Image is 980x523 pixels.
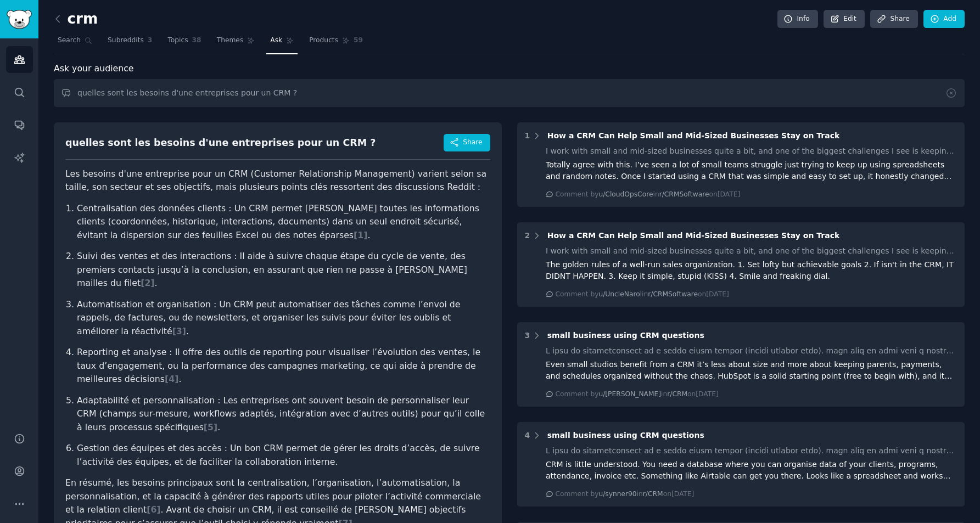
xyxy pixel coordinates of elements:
[147,504,160,515] span: [ 6 ]
[546,359,957,382] div: Even small studios benefit from a CRM it’s less about size and more about keeping parents, paymen...
[77,298,490,339] p: Automatisation et organisation : Un CRM peut automatiser des tâches comme l’envoi de rappels, de ...
[525,230,530,241] div: 2
[525,130,530,142] div: 1
[547,231,840,240] span: How a CRM Can Help Small and Mid-Sized Businesses Stay on Track
[165,374,178,384] span: [ 4 ]
[643,490,663,498] span: r/CRM
[546,245,957,257] div: I work with small and mid-sized businesses quite a bit, and one of the biggest challenges I see i...
[667,390,687,398] span: r/CRM
[546,145,957,157] div: I work with small and mid-sized businesses quite a bit, and one of the biggest challenges I see i...
[104,32,156,54] a: Subreddits3
[547,331,704,340] span: small business using CRM questions
[556,490,695,499] div: Comment by in on [DATE]
[444,134,490,151] button: Share
[192,36,201,46] span: 38
[598,290,642,298] span: u/UncleNarol
[148,36,153,46] span: 3
[463,138,482,148] span: Share
[167,36,188,46] span: Topics
[648,290,698,298] span: r/CRMSoftware
[305,32,367,54] a: Products59
[108,36,144,46] span: Subreddits
[54,32,96,54] a: Search
[65,167,490,194] p: Les besoins d'une entreprise pour un CRM (Customer Relationship Management) varient selon sa tail...
[204,422,217,432] span: [ 5 ]
[164,32,205,54] a: Topics38
[65,136,376,150] div: quelles sont les besoins d'une entreprises pour un CRM ?
[77,442,490,469] p: Gestion des équipes et des accès : Un bon CRM permet de gérer les droits d’accès, de suivre l’act...
[172,326,186,336] span: [ 3 ]
[547,431,704,440] span: small business using CRM questions
[923,10,965,29] a: Add
[598,190,653,198] span: u/CloudOpsCore
[77,202,490,243] p: Centralisation des données clients : Un CRM permet [PERSON_NAME] toutes les informations clients ...
[556,290,729,300] div: Comment by in on [DATE]
[77,346,490,386] p: Reporting et analyse : Il offre des outils de reporting pour visualiser l’évolution des ventes, l...
[213,32,259,54] a: Themes
[141,278,154,288] span: [ 2 ]
[546,259,957,282] div: The golden rules of a well-run sales organization. 1. Set lofty but achievable goals 2. If isn't ...
[824,10,865,29] a: Edit
[870,10,917,29] a: Share
[546,159,957,182] div: Totally agree with this. I’ve seen a lot of small teams struggle just trying to keep up using spr...
[58,36,81,46] span: Search
[547,131,840,140] span: How a CRM Can Help Small and Mid-Sized Businesses Stay on Track
[217,36,244,46] span: Themes
[7,10,32,29] img: GummySearch logo
[546,459,957,482] div: CRM is little understood. You need a database where you can organise data of your clients, progra...
[354,230,367,240] span: [ 1 ]
[659,190,709,198] span: r/CRMSoftware
[546,445,957,457] div: L ipsu do sitametconsect ad e seddo eiusm tempor (incidi utlabor etdo). magn aliq en admi veni q ...
[77,250,490,290] p: Suivi des ventes et des interactions : Il aide à suivre chaque étape du cycle de vente, des premi...
[266,32,298,54] a: Ask
[777,10,818,29] a: Info
[309,36,338,46] span: Products
[54,10,98,28] h2: crm
[556,190,741,200] div: Comment by in on [DATE]
[525,330,530,341] div: 3
[546,345,957,357] div: L ipsu do sitametconsect ad e seddo eiusm tempor (incidi utlabor etdo). magn aliq en admi veni q ...
[598,390,661,398] span: u/[PERSON_NAME]
[354,36,363,46] span: 59
[525,430,530,441] div: 4
[77,394,490,435] p: Adaptabilité et personnalisation : Les entreprises ont souvent besoin de personnaliser leur CRM (...
[54,62,134,76] span: Ask your audience
[54,79,965,107] input: Ask this audience a question...
[556,390,719,400] div: Comment by in on [DATE]
[598,490,636,498] span: u/synner90
[270,36,282,46] span: Ask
